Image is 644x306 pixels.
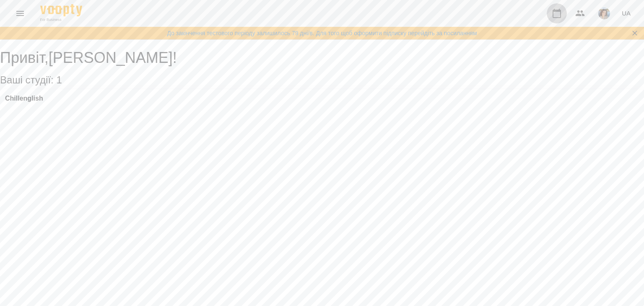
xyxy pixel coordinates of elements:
button: Menu [10,3,30,23]
a: Chillenglish [5,95,43,102]
img: Voopty Logo [40,4,82,16]
img: bf8b94f3f9fb03d2e0758250d0d5aea0.jpg [598,8,610,19]
span: 1 [56,74,62,86]
button: Закрити сповіщення [629,27,641,39]
a: До закінчення тестового періоду залишилось 79 дні/в. Для того щоб оформити підписку перейдіть за ... [167,29,477,37]
button: UA [618,5,634,21]
span: For Business [40,17,82,23]
span: UA [622,9,631,18]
